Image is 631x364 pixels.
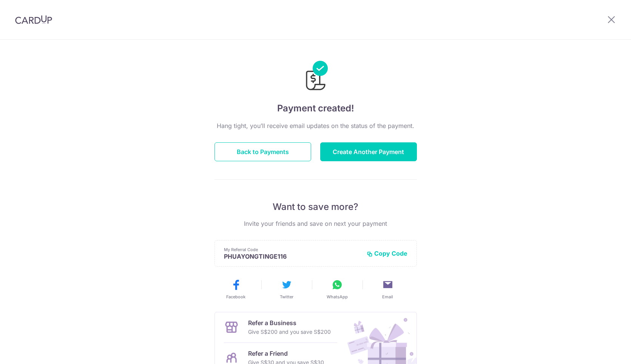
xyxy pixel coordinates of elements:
[248,318,331,327] p: Refer a Business
[320,142,417,161] button: Create Another Payment
[214,102,417,115] h4: Payment created!
[366,279,410,300] button: Email
[248,349,324,358] p: Refer a Friend
[226,294,245,300] span: Facebook
[382,294,393,300] span: Email
[214,279,258,300] button: Facebook
[280,294,293,300] span: Twitter
[315,279,359,300] button: WhatsApp
[15,15,52,24] img: CardUp
[214,201,417,213] p: Want to save more?
[214,142,311,161] button: Back to Payments
[248,327,331,336] p: Give S$200 and you save S$200
[304,61,328,93] img: Payments
[214,219,417,228] p: Invite your friends and save on next your payment
[327,294,348,300] span: WhatsApp
[367,250,407,257] button: Copy Code
[264,279,309,300] button: Twitter
[224,253,361,260] p: PHUAYONGTINGE116
[224,247,361,253] p: My Referral Code
[214,121,417,130] p: Hang tight, you’ll receive email updates on the status of the payment.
